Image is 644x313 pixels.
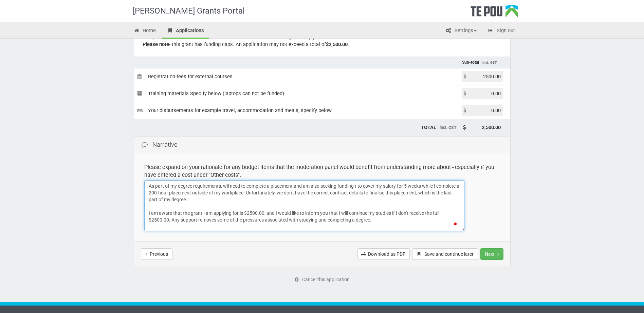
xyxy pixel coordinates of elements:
div: - this grant has funding caps. An application may not exceed a total of . [143,41,502,48]
a: Applications [162,24,209,39]
a: Sign out [482,24,520,39]
textarea: To enrich screen reader interactions, please activate Accessibility in Grammarly extension settings [144,180,464,231]
td: TOTAL [134,119,459,136]
button: Save and continue later [412,248,478,260]
b: Please note [143,41,169,47]
td: Your disbursements for example travel, accommodation and meals, specify below [134,102,459,119]
td: Sub-total [459,57,510,68]
b: $2,500.00 [326,41,348,47]
a: Home [129,24,161,39]
a: Settings [440,24,482,39]
button: Next step [480,248,503,260]
span: incl. GST [440,125,457,130]
a: Cancel this application [290,274,354,285]
span: incl. GST [482,61,497,64]
div: Te Pou Logo [471,5,518,22]
a: Download as PDF [357,248,410,260]
td: Registration fees for external courses [134,68,459,85]
div: Please expand on your rationale for any budget items that the moderation panel would benefit from... [144,163,500,179]
td: Training materials Specify below (laptops can not be funded) [134,85,459,102]
button: Previous step [141,248,172,260]
div: Narrative [134,136,510,153]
